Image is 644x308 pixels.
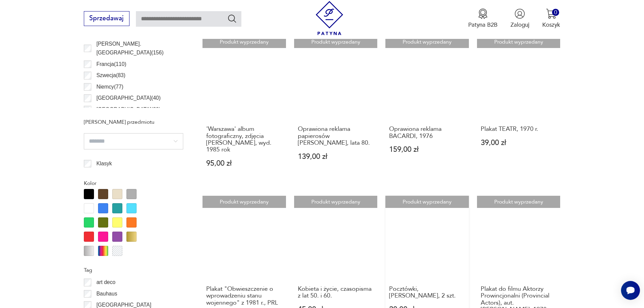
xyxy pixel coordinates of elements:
p: [GEOGRAPHIC_DATA] ( 29 ) [96,105,161,114]
a: Produkt wyprzedanyPlakat TEATR, 1970 r.Plakat TEATR, 1970 r.39,00 zł [477,36,560,183]
p: [PERSON_NAME] przedmiotu [84,118,183,126]
p: Bauhaus [96,289,117,298]
a: Produkt wyprzedany'Warszawa' album fotograficzny, zdjęcia Jan Morek, wyd. 1985 rok'Warszawa' albu... [202,36,286,183]
p: 159,00 zł [389,146,465,153]
p: 39,00 zł [481,139,557,146]
p: [PERSON_NAME]. [GEOGRAPHIC_DATA] ( 156 ) [96,40,183,57]
p: Niemcy ( 77 ) [96,82,123,91]
p: Kolor [84,179,183,188]
p: art deco [96,278,115,287]
a: Sprzedawaj [84,16,129,22]
button: Patyna B2B [468,8,498,29]
p: Patyna B2B [468,21,498,29]
iframe: Smartsupp widget button [621,281,640,300]
p: Szwecja ( 83 ) [96,71,125,80]
h3: Plakat "Obwieszczenie o wprowadzeniu stanu wojennego" z 1981 r., PRL [206,286,282,306]
p: 139,00 zł [298,153,374,160]
p: Tag [84,266,183,275]
a: Produkt wyprzedanyOprawiona reklama BACARDI, 1976Oprawiona reklama BACARDI, 1976159,00 zł [385,36,469,183]
button: 0Koszyk [542,8,560,29]
a: Produkt wyprzedanyOprawiona reklama papierosów Stuyvesant, lata 80.Oprawiona reklama papierosów [... [294,36,378,183]
h3: Oprawiona reklama papierosów [PERSON_NAME], lata 80. [298,126,374,146]
p: [GEOGRAPHIC_DATA] ( 40 ) [96,94,161,102]
img: Ikona medalu [478,8,488,19]
p: Koszyk [542,21,560,29]
p: Klasyk [96,159,112,168]
div: 0 [552,9,559,16]
h3: 'Warszawa' album fotograficzny, zdjęcia [PERSON_NAME], wyd. 1985 rok [206,126,282,153]
p: Francja ( 110 ) [96,60,126,69]
button: Szukaj [227,14,237,23]
img: Ikona koszyka [546,8,556,19]
a: Ikona medaluPatyna B2B [468,8,498,29]
h3: Kobieta i życie, czasopisma z lat 50. i 60. [298,286,374,300]
img: Patyna - sklep z meblami i dekoracjami vintage [312,1,347,35]
button: Sprzedawaj [84,11,129,26]
button: Zaloguj [510,8,529,29]
h3: Oprawiona reklama BACARDI, 1976 [389,126,465,140]
p: 95,00 zł [206,160,282,167]
h3: Plakat TEATR, 1970 r. [481,126,557,133]
p: Zaloguj [510,21,529,29]
img: Ikonka użytkownika [515,8,525,19]
h3: Pocztówki, [PERSON_NAME], 2 szt. [389,286,465,300]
